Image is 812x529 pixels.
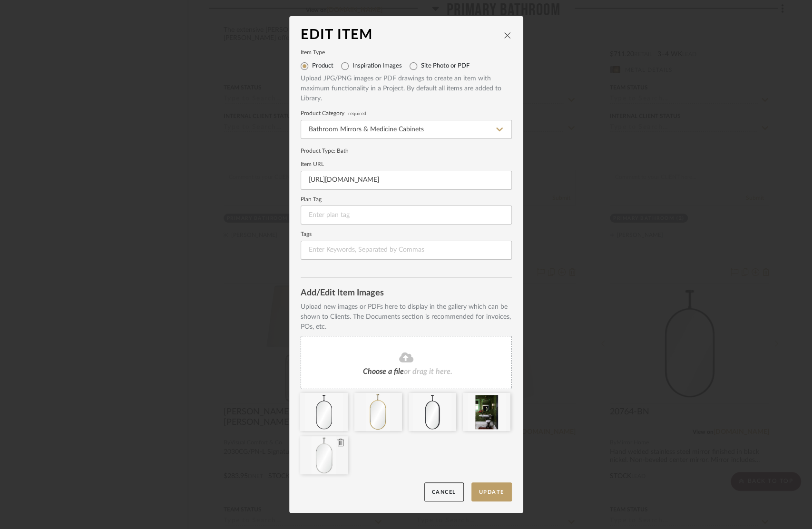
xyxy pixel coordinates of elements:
span: : Bath [334,148,349,154]
input: Type a category to search and select [301,120,512,139]
div: Add/Edit Item Images [301,289,512,298]
label: Product Category [301,111,512,116]
mat-radio-group: Select item type [301,59,512,74]
label: Product [312,62,333,70]
span: required [348,112,366,116]
input: Enter plan tag [301,206,512,225]
div: Upload JPG/PNG images or PDF drawings to create an item with maximum functionality in a Project. ... [301,74,512,104]
div: Product Type [301,147,512,155]
div: Upload new images or PDFs here to display in the gallery which can be shown to Clients. The Docum... [301,302,512,332]
input: Enter URL [301,171,512,190]
span: Choose a file [363,368,404,375]
button: Update [471,482,512,502]
label: Inspiration Images [352,62,402,70]
input: Enter Keywords, Separated by Commas [301,241,512,260]
button: Cancel [424,482,464,502]
span: or drag it here. [404,368,452,375]
label: Tags [301,232,512,237]
label: Site Photo or PDF [421,62,470,70]
label: Item URL [301,162,512,167]
button: close [503,31,512,39]
label: Item Type [301,50,512,55]
label: Plan Tag [301,197,512,202]
div: Edit Item [301,28,503,43]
